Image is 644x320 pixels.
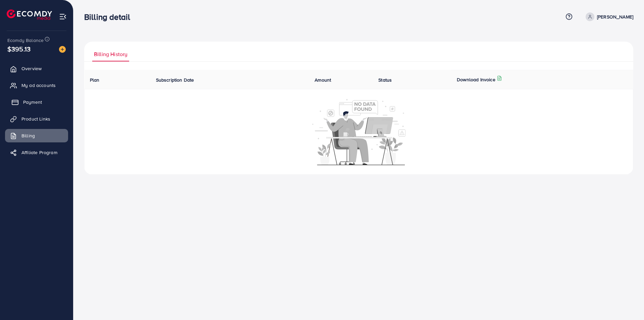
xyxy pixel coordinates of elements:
a: Affiliate Program [5,146,68,159]
a: My ad accounts [5,79,68,92]
span: Overview [21,65,42,72]
a: [PERSON_NAME] [583,12,633,21]
span: Affiliate Program [21,149,57,156]
img: image [59,46,66,53]
img: menu [59,13,67,20]
span: Ecomdy Balance [7,37,44,44]
a: Product Links [5,112,68,126]
p: [PERSON_NAME] [597,13,633,21]
span: My ad accounts [21,82,56,89]
span: Product Links [21,116,50,122]
span: Plan [90,77,100,83]
a: Billing [5,129,68,142]
span: Payment [23,99,42,105]
img: No account [312,98,406,165]
iframe: Chat [615,290,639,315]
span: Amount [315,77,331,83]
p: Download Invoice [457,76,495,84]
span: $395.13 [7,44,31,54]
a: Overview [5,62,68,75]
span: Billing [21,132,35,139]
span: Billing History [94,50,127,58]
span: Subscription Date [156,77,194,83]
h3: Billing detail [84,12,136,22]
a: Payment [5,95,68,109]
span: Status [378,77,392,83]
img: logo [7,9,52,20]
